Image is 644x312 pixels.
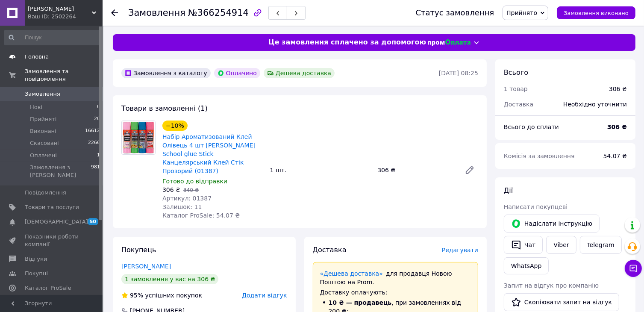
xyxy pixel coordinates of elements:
span: Доставка [504,101,533,108]
span: Прийнято [506,9,537,16]
span: Замовлення [25,90,60,98]
button: Скопіювати запит на відгук [504,293,619,311]
button: Надіслати інструкцію [504,215,600,233]
span: Доставка [313,246,347,254]
span: Товари в замовленні (1) [121,104,208,112]
span: Повідомлення [25,189,66,197]
div: Ваш ID: 2502264 [28,13,103,21]
span: Залишок: 11 [162,203,202,210]
div: Замовлення з каталогу [121,68,211,78]
div: Необхідно уточнити [558,95,632,114]
span: 1 товар [504,85,528,92]
span: №366254914 [188,8,249,18]
span: Запит на відгук про компанію [504,282,599,289]
span: Прийняті [30,115,56,123]
span: 1 [97,152,100,159]
b: 306 ₴ [607,124,627,130]
img: Набір Ароматизований Клей Олівець 4 шт Elmer's School glue Stick Канцелярський Клей Стік Прозорий... [122,121,155,154]
button: Чат [504,236,543,254]
span: 54.07 ₴ [603,153,627,159]
div: 306 ₴ [609,85,627,93]
span: Готово до відправки [162,178,227,185]
div: −10% [162,121,188,131]
a: «Дешева доставка» [320,270,383,277]
a: [PERSON_NAME] [121,263,171,270]
span: 95% [130,292,143,299]
div: 306 ₴ [374,164,458,176]
span: 0 [97,103,100,111]
a: Telegram [580,236,622,254]
span: Покупець [121,246,156,254]
span: Виконані [30,127,56,135]
span: Всього [504,68,528,77]
span: Скасовані [30,139,59,147]
span: 2266 [88,139,100,147]
span: Оплачені [30,152,57,159]
span: Комісія за замовлення [504,153,575,159]
span: 50 [88,218,98,225]
span: Нові [30,103,42,111]
span: Всього до сплати [504,124,559,130]
div: для продавця Новою Поштою на Prom. [320,269,471,286]
input: Пошук [4,30,101,45]
a: Редагувати [461,162,478,179]
span: Замовлення [128,8,185,18]
span: Anny Store [28,5,92,13]
div: успішних покупок [121,291,202,300]
span: Покупці [25,270,48,277]
div: Повернутися назад [111,9,118,17]
div: 1 замовлення у вас на 306 ₴ [121,274,218,284]
span: [DEMOGRAPHIC_DATA] [25,218,88,226]
span: Редагувати [442,247,478,253]
button: Чат з покупцем [625,260,642,277]
span: Показники роботи компанії [25,233,79,248]
span: Каталог ProSale: 54.07 ₴ [162,212,240,219]
span: Замовлення та повідомлення [25,68,103,83]
span: Це замовлення сплачено за допомогою [268,38,426,47]
span: Дії [504,186,513,194]
span: 340 ₴ [183,187,199,193]
span: 306 ₴ [162,186,180,193]
div: Оплачено [214,68,260,78]
span: 20 [94,115,100,123]
span: Головна [25,53,49,61]
span: Товари та послуги [25,203,79,211]
div: Доставку оплачують: [320,288,471,297]
a: WhatsApp [504,257,549,274]
span: Каталог ProSale [25,284,71,292]
span: Замовлення з [PERSON_NAME] [30,164,91,179]
time: [DATE] 08:25 [439,70,478,77]
div: Дешева доставка [264,68,335,78]
span: Додати відгук [242,292,287,299]
span: Відгуки [25,255,47,263]
span: 16612 [85,127,100,135]
div: Статус замовлення [416,9,494,17]
span: Замовлення виконано [564,10,629,16]
a: Набір Ароматизований Клей Олівець 4 шт [PERSON_NAME] School glue Stick Канцелярський Клей Стік Пр... [162,133,256,174]
div: 1 шт. [267,164,374,176]
span: 981 [91,164,100,179]
span: 10 ₴ — продавець [329,299,392,306]
span: Артикул: 01387 [162,195,212,202]
a: Viber [546,236,576,254]
span: Написати покупцеві [504,203,568,210]
button: Замовлення виконано [557,6,635,19]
